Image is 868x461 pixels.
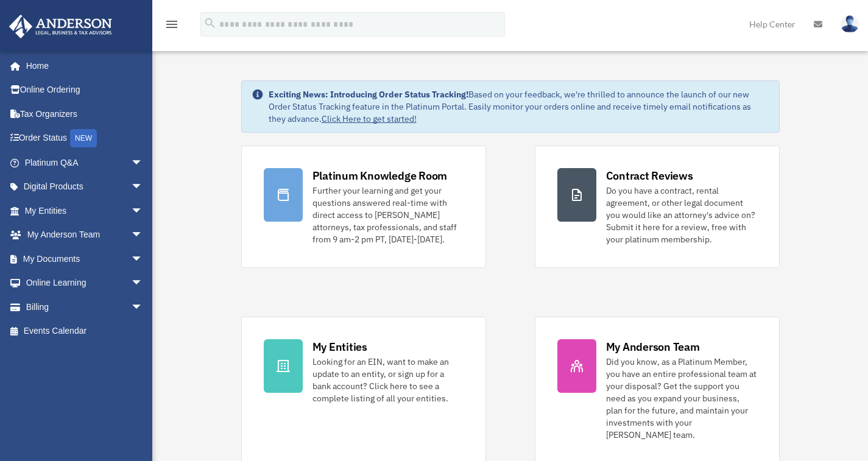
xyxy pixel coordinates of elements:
[131,295,155,320] span: arrow_drop_down
[312,339,367,354] div: My Entities
[131,175,155,200] span: arrow_drop_down
[9,295,161,319] a: Billingarrow_drop_down
[322,113,417,124] a: Click Here to get started!
[9,175,161,199] a: Digital Productsarrow_drop_down
[606,168,693,183] div: Contract Reviews
[9,247,161,271] a: My Documentsarrow_drop_down
[606,356,757,441] div: Did you know, as a Platinum Member, you have an entire professional team at your disposal? Get th...
[841,15,859,33] img: User Pic
[70,129,97,147] div: NEW
[131,247,155,272] span: arrow_drop_down
[9,126,161,151] a: Order StatusNEW
[9,54,155,78] a: Home
[9,78,161,102] a: Online Ordering
[164,21,179,32] a: menu
[9,150,161,175] a: Platinum Q&Aarrow_drop_down
[131,271,155,296] span: arrow_drop_down
[606,339,700,354] div: My Anderson Team
[606,185,757,245] div: Do you have a contract, rental agreement, or other legal document you would like an attorney's ad...
[269,89,468,100] strong: Exciting News: Introducing Order Status Tracking!
[9,223,161,247] a: My Anderson Teamarrow_drop_down
[9,319,161,343] a: Events Calendar
[164,17,179,32] i: menu
[269,88,769,125] div: Based on your feedback, we're thrilled to announce the launch of our new Order Status Tracking fe...
[312,168,448,183] div: Platinum Knowledge Room
[5,15,116,38] img: Anderson Advisors Platinum Portal
[131,223,155,248] span: arrow_drop_down
[131,199,155,223] span: arrow_drop_down
[9,102,161,126] a: Tax Organizers
[203,16,217,30] i: search
[131,150,155,175] span: arrow_drop_down
[535,146,780,268] a: Contract Reviews Do you have a contract, rental agreement, or other legal document you would like...
[9,199,161,223] a: My Entitiesarrow_drop_down
[241,146,486,268] a: Platinum Knowledge Room Further your learning and get your questions answered real-time with dire...
[312,185,464,245] div: Further your learning and get your questions answered real-time with direct access to [PERSON_NAM...
[9,271,161,295] a: Online Learningarrow_drop_down
[312,356,464,404] div: Looking for an EIN, want to make an update to an entity, or sign up for a bank account? Click her...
